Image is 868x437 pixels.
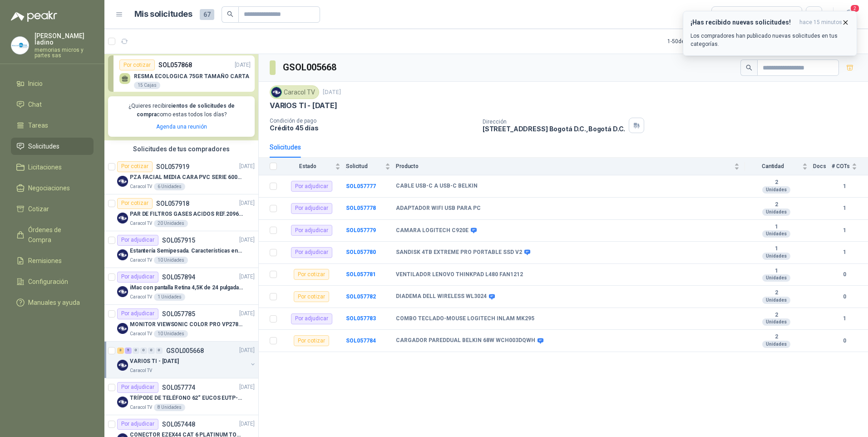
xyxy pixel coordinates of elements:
div: Por cotizar [294,335,329,346]
p: [DATE] [239,236,255,244]
div: Por cotizar [117,161,153,172]
a: Negociaciones [11,179,94,197]
div: 1 - 50 de 239 [667,34,723,49]
div: 0 [133,348,139,354]
p: [DATE] [239,346,255,355]
b: CABLE USB-C A USB-C BELKIN [396,183,478,190]
div: Solicitudes [270,142,301,152]
span: Configuración [28,277,68,287]
div: Unidades [762,230,790,238]
img: Company Logo [11,37,29,54]
div: Unidades [762,297,790,304]
div: Por cotizar [119,60,155,70]
span: Inicio [28,79,43,89]
b: ADAPTADOR WIFI USB PARA PC [396,205,481,212]
div: Unidades [762,253,790,260]
a: Por adjudicarSOL057785[DATE] Company LogoMONITOR VIEWSONIC COLOR PRO VP2786-4KCaracol TV10 Unidades [104,305,258,342]
b: DIADEMA DELL WIRELESS WL3024 [396,293,487,300]
b: SOL057778 [346,205,376,211]
h3: GSOL005668 [283,60,338,74]
p: Caracol TV [130,257,152,264]
span: Solicitudes [28,141,59,151]
b: CARGADOR PAREDDUAL BELKIN 68W WCH003DQWH [396,337,535,344]
b: 2 [745,179,808,186]
div: Por adjudicar [291,203,332,214]
b: 2 [745,312,808,319]
p: [DATE] [239,420,255,428]
b: 1 [832,182,857,191]
p: Caracol TV [130,220,152,227]
p: Caracol TV [130,293,152,301]
button: ¡Has recibido nuevas solicitudes!hace 15 minutos Los compradores han publicado nuevas solicitudes... [683,11,857,56]
a: 3 5 0 0 0 0 GSOL005668[DATE] Company LogoVARIOS TI - [DATE]Caracol TV [117,345,256,374]
div: Por adjudicar [117,272,158,283]
a: Por adjudicarSOL057915[DATE] Company LogoEstantería Semipesada. Características en el adjuntoCara... [104,231,258,268]
p: TRÍPODE DE TELÉFONO 62“ EUCOS EUTP-010 [130,394,243,402]
img: Company Logo [117,286,128,297]
div: Por cotizar [117,198,153,209]
th: Estado [282,158,346,175]
p: memorias micros y partes sas [35,47,94,58]
a: SOL057779 [346,227,376,233]
a: Agenda una reunión [156,124,207,130]
a: SOL057781 [346,271,376,278]
span: Cantidad [745,163,800,169]
button: 2 [841,6,857,23]
div: Por adjudicar [117,419,158,430]
span: 2 [850,4,860,13]
p: Los compradores han publicado nuevas solicitudes en tus categorías. [690,32,849,48]
p: Caracol TV [130,404,152,411]
span: Cotizar [28,204,49,214]
p: [DATE] [239,162,255,171]
span: Negociaciones [28,183,70,193]
a: Chat [11,96,94,113]
p: [DATE] [239,383,255,392]
a: Remisiones [11,252,94,269]
p: [DATE] [323,88,341,97]
a: Órdenes de Compra [11,221,94,248]
p: Caracol TV [130,183,152,190]
span: Producto [396,163,732,169]
p: SOL057919 [156,164,189,170]
a: Cotizar [11,200,94,218]
p: SOL057918 [156,200,189,207]
span: # COTs [832,163,850,169]
b: 1 [745,268,808,275]
b: 1 [832,204,857,213]
div: Por adjudicar [117,235,158,246]
a: SOL057777 [346,183,376,189]
div: 0 [140,348,147,354]
span: hace 15 minutos [799,19,842,26]
span: Órdenes de Compra [28,225,85,245]
img: Company Logo [271,87,281,97]
p: SOL057774 [162,384,195,391]
div: Caracol TV [270,85,319,99]
p: [DATE] [239,199,255,208]
span: Estado [282,163,333,169]
img: Company Logo [117,397,128,407]
div: Solicitudes de tus compradores [104,140,258,158]
b: SOL057780 [346,249,376,255]
div: Por cotizar [294,291,329,302]
th: Producto [396,158,745,175]
a: SOL057784 [346,338,376,344]
p: [PERSON_NAME] ladino [35,33,94,45]
div: 6 Unidades [154,183,185,190]
div: Unidades [762,186,790,194]
a: Inicio [11,75,94,92]
a: Manuales y ayuda [11,294,94,311]
div: 10 Unidades [154,330,188,338]
p: Dirección [483,119,625,125]
b: 2 [745,201,808,209]
div: Por adjudicar [291,181,332,192]
a: Por cotizarSOL057919[DATE] Company LogoPZA FACIAL MEDIA CARA PVC SERIE 6000 3MCaracol TV6 Unidades [104,158,258,194]
div: Unidades [762,209,790,216]
div: Por adjudicar [117,308,158,319]
p: Estantería Semipesada. Características en el adjunto [130,247,243,255]
h3: ¡Has recibido nuevas solicitudes! [690,19,796,26]
p: PZA FACIAL MEDIA CARA PVC SERIE 6000 3M [130,173,243,182]
p: Condición de pago [270,118,475,124]
span: search [746,65,752,71]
